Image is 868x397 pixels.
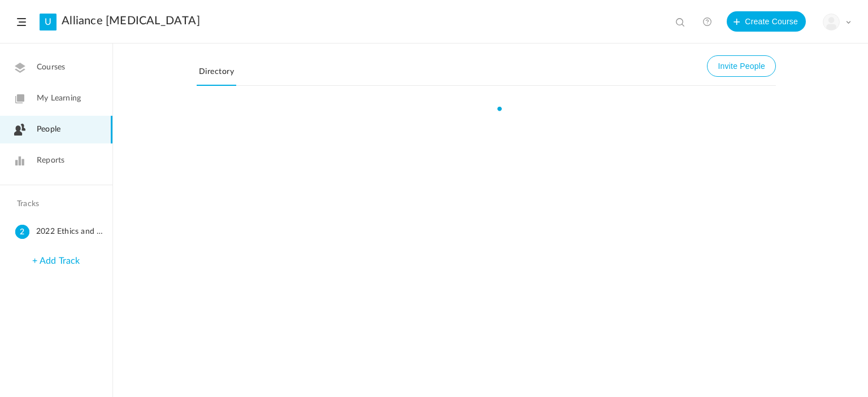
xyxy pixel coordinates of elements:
[707,55,776,77] button: Invite People
[37,155,64,167] span: Reports
[37,62,65,73] span: Courses
[37,93,81,104] span: My Learning
[15,225,29,240] cite: 2
[40,14,57,30] a: U
[37,124,60,136] span: People
[823,14,839,30] img: user-image.png
[62,14,200,28] a: Alliance [MEDICAL_DATA]
[17,199,93,209] h4: Tracks
[197,64,236,86] a: Directory
[727,11,806,32] button: Create Course
[36,225,108,239] span: 2022 Ethics and Mandatory Reporting
[32,256,80,265] a: + Add Track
